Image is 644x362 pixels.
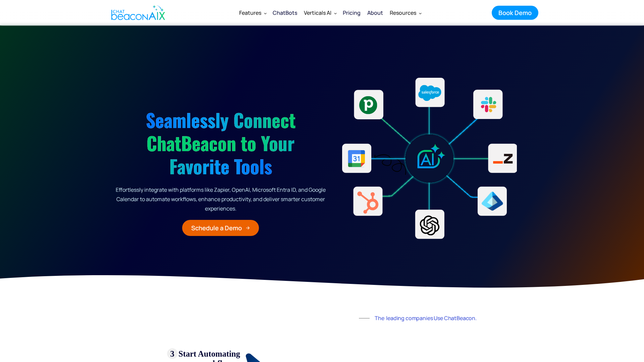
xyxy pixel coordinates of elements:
p: Effortlessly integrate with platforms like Zapier, OpenAI, Microsoft Entra ID, and Google Calenda... [115,185,326,213]
div: Features [236,5,269,21]
div: ChatBots [273,8,297,17]
div: Book Demo [498,8,532,17]
div: Schedule a Demo [191,224,242,232]
img: Line [359,318,370,318]
a: About [364,4,386,21]
strong: Seamlessly Connect ChatBeacon to Your Favorite Tools [146,106,296,180]
img: Arrow [246,226,250,230]
div: Verticals AI [304,8,331,17]
div: Pricing [343,8,361,17]
img: Dropdown [419,12,422,14]
a: Pricing [339,4,364,21]
a: Schedule a Demo [182,220,259,236]
div: Resources [390,8,416,17]
div: Verticals AI [301,5,339,21]
img: Dropdown [334,12,337,14]
div: About [367,8,383,17]
img: Dropdown [264,12,267,14]
a: home [106,1,169,24]
div: The leading companies Use ChatBeacon. [375,313,477,323]
div: Features [239,8,261,17]
a: ChatBots [269,4,301,21]
div: Resources [386,5,424,21]
a: Book Demo [492,6,538,20]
